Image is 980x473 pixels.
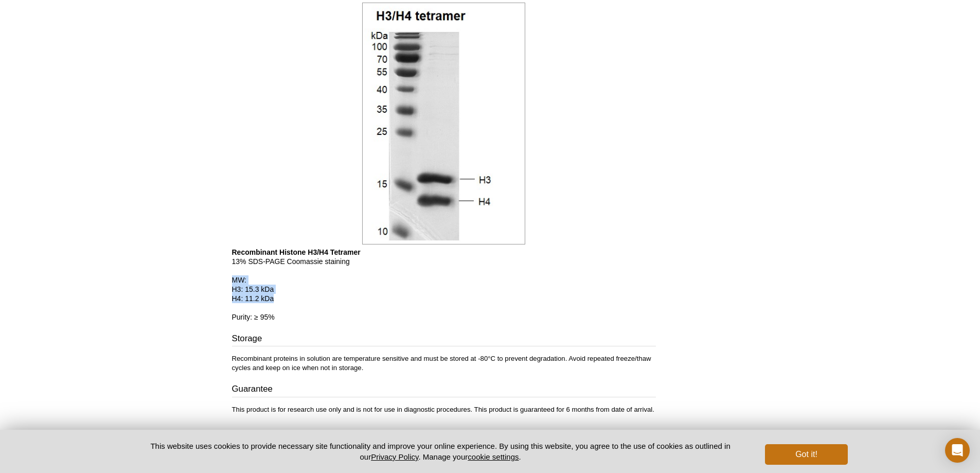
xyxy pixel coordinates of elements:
[362,3,525,244] img: Recombinant Histone H3/H4 Tetramer
[232,248,361,256] b: Recombinant Histone H3/H4 Tetramer
[232,383,656,397] h3: Guarantee
[232,248,656,322] p: 13% SDS-PAGE Coomassie staining MW: H3: 15.3 kDa H4: 11.2 kDa Purity: ≥ 95%
[468,452,519,461] button: cookie settings
[232,332,656,347] h3: Storage
[765,444,847,465] button: Got it!
[133,441,749,462] p: This website uses cookies to provide necessary site functionality and improve your online experie...
[232,405,656,414] p: This product is for research use only and is not for use in diagnostic procedures. This product i...
[371,452,418,461] a: Privacy Policy
[945,438,970,463] div: Open Intercom Messenger
[232,354,656,373] p: Recombinant proteins in solution are temperature sensitive and must be stored at -80°C to prevent...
